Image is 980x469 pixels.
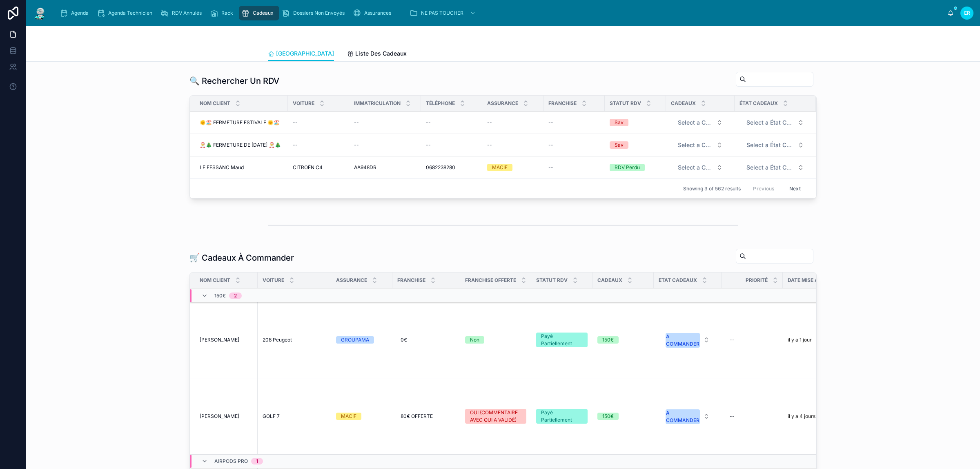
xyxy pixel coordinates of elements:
a: Agenda Technicien [94,6,158,20]
span: Showing 3 of 562 results [683,185,741,192]
div: -- [730,337,735,343]
div: Sav [615,119,624,126]
a: RDV Annulés [158,6,207,20]
a: Select Button [739,137,811,153]
a: Select Button [671,160,730,175]
a: 0682238280 [426,164,477,171]
span: -- [487,119,492,126]
a: Liste Des Cadeaux [347,46,407,63]
a: Select Button [659,328,717,351]
a: 🎅🎄 FERMETURE DE [DATE] 🎅🎄 [200,142,283,148]
button: Next [784,182,806,195]
a: -- [426,119,477,126]
h1: 🛒 Cadeaux À Commander [189,252,294,264]
a: -- [354,142,416,148]
button: Select Button [671,115,729,130]
span: Statut RDV [536,277,568,284]
span: -- [354,119,359,126]
span: 🌞🏖️ FERMETURE ESTIVALE 🌞🏖️ [200,119,280,126]
p: il y a 4 jours [788,413,815,420]
div: 150€ [602,413,614,420]
span: Nom Client [200,100,230,107]
button: Select Button [671,138,729,152]
a: -- [548,119,600,126]
span: Liste Des Cadeaux [355,49,407,58]
div: Payé Partiellement [541,409,583,424]
div: MACIF [341,413,356,420]
a: -- [548,164,600,171]
span: Nom Client [200,277,230,284]
span: Voiture [263,277,284,284]
div: RDV Perdu [615,164,640,171]
span: Select a Cadeau [678,118,713,127]
span: [PERSON_NAME] [200,337,239,343]
a: -- [548,142,600,148]
div: -- [730,413,735,420]
span: 🎅🎄 FERMETURE DE [DATE] 🎅🎄 [200,142,281,148]
a: Sav [610,119,661,126]
span: -- [426,142,431,148]
a: Rack [207,6,239,20]
span: 0682238280 [426,164,455,171]
a: Assurances [350,6,397,20]
span: 0€ [401,337,407,343]
span: [GEOGRAPHIC_DATA] [276,49,334,58]
img: App logo [33,7,47,20]
div: MACIF [492,164,508,171]
a: [GEOGRAPHIC_DATA] [268,46,334,62]
span: Rack [221,10,233,16]
span: -- [548,164,553,171]
span: -- [293,119,298,126]
span: -- [548,119,553,126]
span: Cadeaux [253,10,274,16]
a: 0€ [397,333,455,346]
a: GROUPAMA [336,336,388,344]
button: Select Button [659,329,716,351]
div: A COMMANDER [666,409,699,424]
span: -- [354,142,359,148]
span: [PERSON_NAME] [200,413,239,420]
div: Payé Partiellement [541,333,583,347]
span: 80€ OFFERTE [401,413,433,420]
a: Payé Partiellement [536,409,588,424]
a: -- [726,410,778,423]
a: 🌞🏖️ FERMETURE ESTIVALE 🌞🏖️ [200,119,283,126]
span: Voiture [293,100,314,107]
span: Select a État Cadeaux [746,163,794,172]
div: OUI (COMMENTAIRE AVEC QUI A VALIDÉ) [470,409,521,424]
a: -- [487,119,539,126]
a: Select Button [739,115,811,130]
span: Cadeaux [597,277,622,284]
a: OUI (COMMENTAIRE AVEC QUI A VALIDÉ) [465,409,526,424]
div: 2 [234,293,237,299]
a: Dossiers Non Envoyés [279,6,350,20]
a: Cadeaux [239,6,279,20]
span: Franchise Offerte [465,277,516,284]
a: -- [293,119,344,126]
a: NE PAS TOUCHER [407,6,480,20]
span: Immatriculation [354,100,401,107]
div: Sav [615,141,624,149]
span: Agenda Technicien [108,10,152,16]
a: -- [354,119,416,126]
span: Franchise [548,100,577,107]
a: -- [426,142,477,148]
div: GROUPAMA [341,336,369,344]
span: 208 Peugeot [263,337,292,343]
span: Dossiers Non Envoyés [293,10,345,16]
span: Date Mise A Commander [788,277,853,284]
span: -- [487,142,492,148]
button: Select Button [740,115,811,130]
div: A COMMANDER [666,333,699,348]
span: AirPods Pro [214,458,248,465]
span: -- [293,142,298,148]
span: Select a Cadeau [678,163,713,172]
a: GOLF 7 [263,413,326,420]
span: Assurance [336,277,367,284]
span: État Cadeaux [739,100,778,107]
p: il y a 1 jour [788,337,812,343]
span: CITROËN C4 [293,164,323,171]
div: scrollable content [54,4,947,22]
